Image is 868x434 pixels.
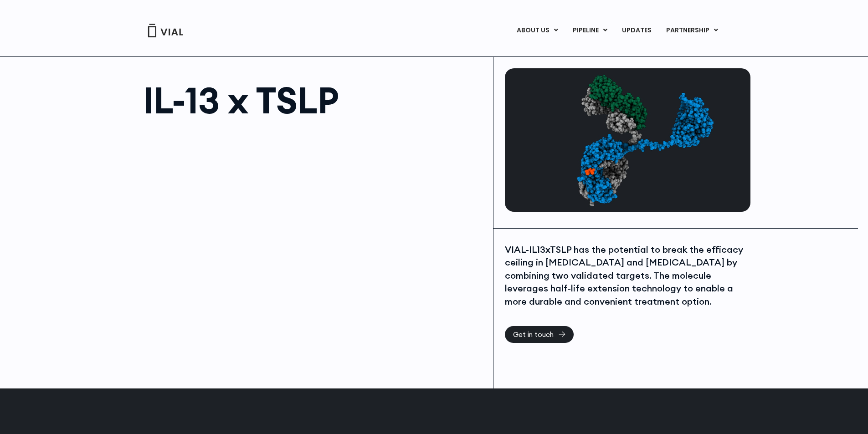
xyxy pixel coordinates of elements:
img: Vial Logo [147,24,184,37]
a: ABOUT USMenu Toggle [509,23,565,38]
div: VIAL-IL13xTSLP has the potential to break the efficacy ceiling in [MEDICAL_DATA] and [MEDICAL_DAT... [505,243,748,308]
a: PIPELINEMenu Toggle [565,23,614,38]
a: UPDATES [615,23,658,38]
span: Get in touch [513,331,554,338]
a: PARTNERSHIPMenu Toggle [659,23,725,38]
a: Get in touch [505,326,574,343]
h1: IL-13 x TSLP [143,82,484,118]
